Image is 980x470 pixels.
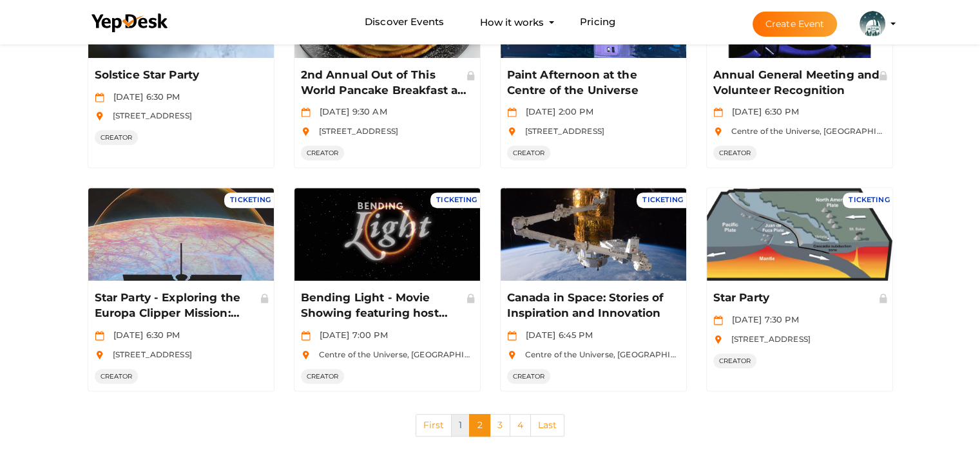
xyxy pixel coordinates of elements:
[507,146,551,160] span: CREATOR
[301,290,470,321] p: Bending Light - Movie Showing featuring host [PERSON_NAME] and Director [PERSON_NAME]
[507,290,677,321] p: Canada in Space: Stories of Inspiration and Innovation
[713,127,723,136] img: location.svg
[106,111,192,120] span: [STREET_ADDRESS]
[95,111,104,121] img: location.svg
[365,10,444,34] a: Discover Events
[713,353,757,368] span: CREATOR
[713,290,883,306] p: Star Party
[301,127,311,136] img: location.svg
[95,68,264,83] p: Solstice Star Party
[301,369,345,384] span: CREATOR
[713,335,723,344] img: location.svg
[878,70,889,81] img: Private Event
[301,68,470,99] p: 2nd Annual Out of This World Pancake Breakfast at the Centre of the Universe
[860,11,885,37] img: KH323LD6_small.jpeg
[507,108,517,117] img: calendar.svg
[507,369,551,384] span: CREATOR
[507,127,517,136] img: location.svg
[476,10,548,34] button: How it works
[301,331,311,341] img: calendar.svg
[95,290,264,321] p: Star Party - Exploring the Europa Clipper Mission: Deep Diving into a Secret Ocean World
[725,314,799,324] span: [DATE] 7:30 PM
[507,331,517,341] img: calendar.svg
[313,106,387,117] span: [DATE] 9:30 AM
[753,12,838,37] button: Create Event
[713,315,723,325] img: calendar.svg
[519,106,593,117] span: [DATE] 2:00 PM
[107,91,180,102] span: [DATE] 6:30 PM
[301,146,345,160] span: CREATOR
[519,330,593,340] span: [DATE] 6:45 PM
[507,68,677,99] p: Paint Afternoon at the Centre of the Universe
[95,130,139,145] span: CREATOR
[416,414,452,437] a: First
[95,350,104,360] img: location.svg
[507,350,517,360] img: location.svg
[530,414,565,437] a: Last
[313,330,388,340] span: [DATE] 7:00 PM
[95,331,104,341] img: calendar.svg
[490,414,510,437] a: 3
[725,106,799,117] span: [DATE] 6:30 PM
[312,126,398,136] span: [STREET_ADDRESS]
[510,414,531,437] a: 4
[713,108,723,117] img: calendar.svg
[519,350,798,359] span: Centre of the Universe, [GEOGRAPHIC_DATA], [GEOGRAPHIC_DATA]
[95,369,139,384] span: CREATOR
[95,93,104,102] img: calendar.svg
[312,350,592,359] span: Centre of the Universe, [GEOGRAPHIC_DATA], [GEOGRAPHIC_DATA]
[713,146,757,160] span: CREATOR
[259,292,271,304] img: Private Event
[713,68,883,99] p: Annual General Meeting and Volunteer Recognition
[301,350,311,360] img: location.svg
[451,414,470,437] a: 1
[725,334,811,344] span: [STREET_ADDRESS]
[465,292,477,304] img: Private Event
[301,108,311,117] img: calendar.svg
[107,330,180,340] span: [DATE] 6:30 PM
[878,292,889,304] img: Private Event
[106,350,192,359] span: [STREET_ADDRESS]
[580,10,615,34] a: Pricing
[465,70,477,81] img: Private Event
[519,126,604,136] span: [STREET_ADDRESS]
[469,414,490,437] a: 2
